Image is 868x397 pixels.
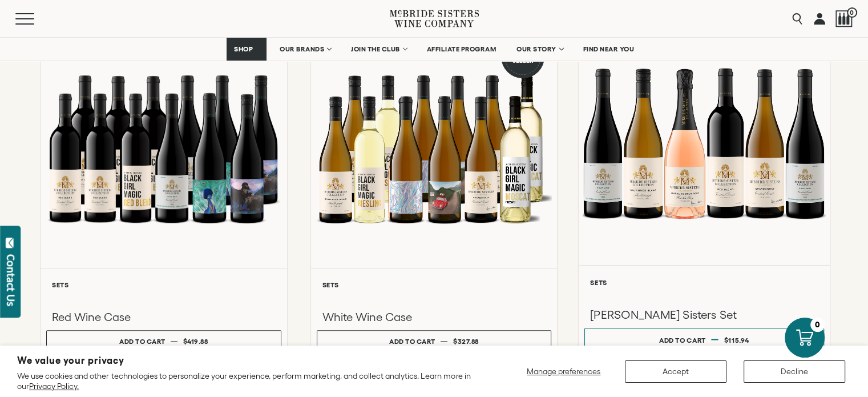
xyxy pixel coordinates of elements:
a: Red Wine Case Sets Red Wine Case Add to cart $419.88 [40,22,288,360]
a: Privacy Policy. [29,382,79,391]
a: OUR BRANDS [272,38,338,61]
a: McBride Sisters Set Sets [PERSON_NAME] Sisters Set Add to cart $115.94 [578,14,830,359]
div: Add to cart [119,333,165,350]
div: 0 [810,318,825,332]
a: SHOP [227,38,267,61]
a: OUR STORY [509,38,570,61]
h6: Sets [322,281,546,288]
span: 0 [847,7,857,18]
span: SHOP [234,45,253,53]
h2: We value your privacy [17,356,478,366]
h3: Red Wine Case [52,310,276,324]
a: AFFILIATE PROGRAM [419,38,504,61]
button: Add to cart $327.88 [317,330,552,353]
span: AFFILIATE PROGRAM [427,45,496,53]
span: OUR STORY [516,45,556,53]
a: FIND NEAR YOU [576,38,642,61]
span: OUR BRANDS [280,45,324,53]
h6: Sets [590,279,818,286]
a: Best Seller White Wine Case Sets White Wine Case Add to cart $327.88 [310,22,558,360]
button: Accept [625,360,726,383]
button: Mobile Menu Trigger [15,13,56,25]
button: Add to cart $419.88 [46,330,281,353]
span: $115.94 [724,336,749,343]
span: $327.88 [453,338,479,345]
span: JOIN THE CLUB [351,45,400,53]
span: $419.88 [183,338,208,345]
div: Add to cart [659,331,706,348]
h6: Sets [52,281,276,288]
button: Decline [744,360,845,383]
button: Manage preferences [520,360,608,383]
h3: White Wine Case [322,310,546,324]
div: Add to cart [389,333,435,350]
p: We use cookies and other technologies to personalize your experience, perform marketing, and coll... [17,371,478,391]
a: JOIN THE CLUB [344,38,414,61]
h3: [PERSON_NAME] Sisters Set [590,307,818,323]
div: Contact Us [5,254,17,306]
span: FIND NEAR YOU [583,45,635,53]
span: Manage preferences [527,367,600,376]
button: Add to cart $115.94 [584,328,824,351]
